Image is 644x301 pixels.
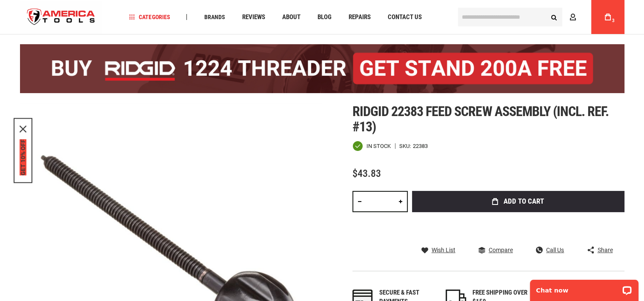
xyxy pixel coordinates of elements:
[413,143,428,149] div: 22383
[125,11,174,23] a: Categories
[282,14,300,20] span: About
[387,14,421,20] span: Contact Us
[366,143,391,149] span: In stock
[20,1,103,33] img: America Tools
[200,11,229,23] a: Brands
[238,11,269,23] a: Reviews
[536,246,564,254] a: Call Us
[489,247,513,253] span: Compare
[412,191,624,212] button: Add to Cart
[546,9,562,25] button: Search
[204,14,225,20] span: Brands
[20,126,26,133] button: Close
[129,14,170,20] span: Categories
[546,247,564,253] span: Call Us
[313,11,335,23] a: Blog
[242,14,265,20] span: Reviews
[410,215,626,239] iframe: Secure express checkout frame
[432,247,455,253] span: Wish List
[504,198,544,205] span: Add to Cart
[478,246,513,254] a: Compare
[421,246,455,254] a: Wish List
[348,14,370,20] span: Repairs
[399,143,413,149] strong: SKU
[20,44,624,93] img: BOGO: Buy the RIDGID® 1224 Threader (26092), get the 92467 200A Stand FREE!
[317,14,331,20] span: Blog
[20,139,26,176] button: GET 10% OFF
[344,11,374,23] a: Repairs
[20,1,103,33] a: store logo
[352,168,381,179] span: $43.83
[612,18,615,23] span: 3
[278,11,304,23] a: About
[20,126,26,133] svg: close icon
[524,274,644,301] iframe: LiveChat chat widget
[384,11,425,23] a: Contact Us
[597,247,613,253] span: Share
[352,141,391,151] div: Availability
[352,103,609,135] span: Ridgid 22383 feed screw assembly (incl. ref. #13)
